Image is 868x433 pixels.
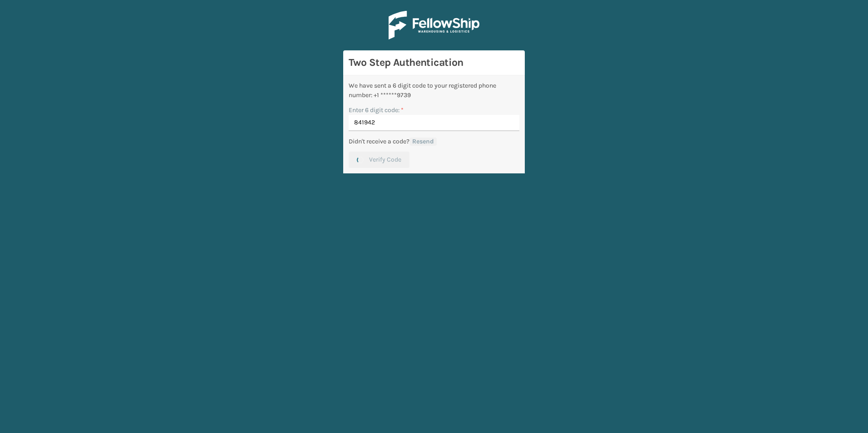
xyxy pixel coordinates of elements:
[349,152,409,168] button: Verify Code
[349,105,404,115] label: Enter 6 digit code:
[349,137,409,146] p: Didn't receive a code?
[389,11,479,39] img: Logo
[349,81,519,100] div: We have sent a 6 digit code to your registered phone number: +1 ******9739
[409,138,437,146] button: Resend
[349,56,519,69] h3: Two Step Authentication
